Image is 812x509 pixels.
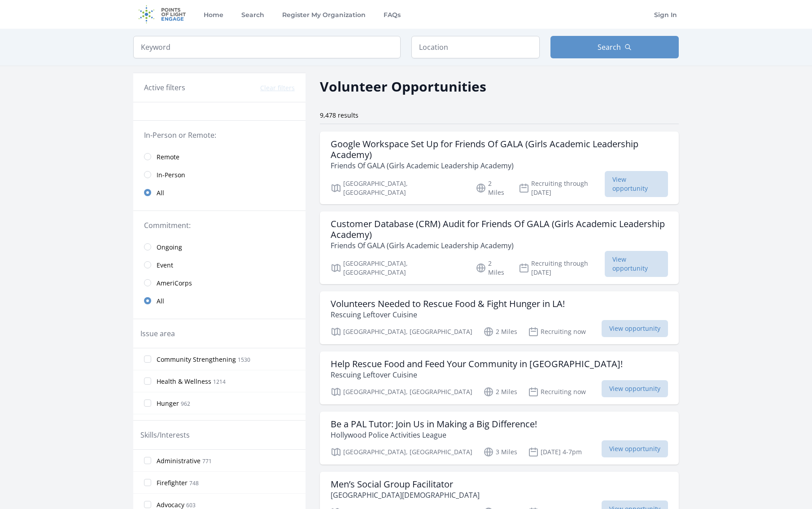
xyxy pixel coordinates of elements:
[331,219,668,240] h3: Customer Database (CRM) Audit for Friends Of GALA (Girls Academic Leadership Academy)
[144,355,151,363] input: Community Strengthening 1530
[202,457,212,465] span: 771
[181,400,190,408] span: 962
[331,259,465,277] p: [GEOGRAPHIC_DATA], [GEOGRAPHIC_DATA]
[157,478,188,487] span: Firefighter
[144,399,151,407] input: Hunger 962
[157,153,179,162] span: Remote
[331,447,472,457] p: [GEOGRAPHIC_DATA], [GEOGRAPHIC_DATA]
[186,501,196,509] span: 603
[140,430,190,440] legend: Skills/Interests
[331,179,465,197] p: [GEOGRAPHIC_DATA], [GEOGRAPHIC_DATA]
[331,430,537,440] p: Hollywood Police Activities League
[331,359,623,369] h3: Help Rescue Food and Feed Your Community in [GEOGRAPHIC_DATA]!
[320,111,358,119] span: 9,478 results
[331,369,623,380] p: Rescuing Leftover Cuisine
[144,130,295,140] legend: In-Person or Remote:
[157,355,236,364] span: Community Strengthening
[331,326,472,337] p: [GEOGRAPHIC_DATA], [GEOGRAPHIC_DATA]
[260,83,295,92] button: Clear filters
[133,166,306,184] a: In-Person
[528,386,586,397] p: Recruiting now
[157,261,173,270] span: Event
[157,456,201,465] span: Administrative
[331,309,565,320] p: Rescuing Leftover Cuisine
[157,377,211,386] span: Health & Wellness
[331,139,668,160] h3: Google Workspace Set Up for Friends Of GALA (Girls Academic Leadership Academy)
[483,326,517,337] p: 2 Miles
[320,412,679,465] a: Be a PAL Tutor: Join Us in Making a Big Difference! Hollywood Police Activities League [GEOGRAPHI...
[519,179,605,197] p: Recruiting through [DATE]
[528,447,582,457] p: [DATE] 4-7pm
[602,320,668,337] span: View opportunity
[157,189,164,197] span: All
[320,291,679,344] a: Volunteers Needed to Rescue Food & Fight Hunger in LA! Rescuing Leftover Cuisine [GEOGRAPHIC_DATA...
[331,479,480,490] h3: Men’s Social Group Facilitator
[605,171,668,197] span: View opportunity
[133,238,306,256] a: Ongoing
[213,378,226,386] span: 1214
[331,240,668,251] p: Friends Of GALA (Girls Academic Leadership Academy)
[140,328,175,339] legend: Issue area
[133,292,306,310] a: All
[598,42,621,53] span: Search
[483,386,517,397] p: 2 Miles
[157,279,192,288] span: AmeriCorps
[144,82,185,93] h3: Active filters
[144,501,151,508] input: Advocacy 603
[133,36,401,58] input: Keyword
[133,148,306,166] a: Remote
[411,36,540,58] input: Location
[144,220,295,231] legend: Commitment:
[157,171,185,180] span: In-Person
[331,419,537,430] h3: Be a PAL Tutor: Join Us in Making a Big Difference!
[519,259,605,277] p: Recruiting through [DATE]
[550,36,679,58] button: Search
[320,132,679,204] a: Google Workspace Set Up for Friends Of GALA (Girls Academic Leadership Academy) Friends Of GALA (...
[144,377,151,385] input: Health & Wellness 1214
[133,256,306,274] a: Event
[476,179,508,197] p: 2 Miles
[331,160,668,171] p: Friends Of GALA (Girls Academic Leadership Academy)
[483,447,517,457] p: 3 Miles
[238,356,250,364] span: 1530
[144,479,151,486] input: Firefighter 748
[528,326,586,337] p: Recruiting now
[189,479,199,487] span: 748
[331,298,565,309] h3: Volunteers Needed to Rescue Food & Fight Hunger in LA!
[133,184,306,202] a: All
[476,259,508,277] p: 2 Miles
[320,211,679,284] a: Customer Database (CRM) Audit for Friends Of GALA (Girls Academic Leadership Academy) Friends Of ...
[320,351,679,404] a: Help Rescue Food and Feed Your Community in [GEOGRAPHIC_DATA]! Rescuing Leftover Cuisine [GEOGRAP...
[133,274,306,292] a: AmeriCorps
[331,490,480,500] p: [GEOGRAPHIC_DATA][DEMOGRAPHIC_DATA]
[157,297,164,306] span: All
[144,457,151,464] input: Administrative 771
[157,399,179,408] span: Hunger
[157,243,182,252] span: Ongoing
[605,251,668,277] span: View opportunity
[602,440,668,457] span: View opportunity
[602,380,668,397] span: View opportunity
[331,386,472,397] p: [GEOGRAPHIC_DATA], [GEOGRAPHIC_DATA]
[320,76,486,97] h2: Volunteer Opportunities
